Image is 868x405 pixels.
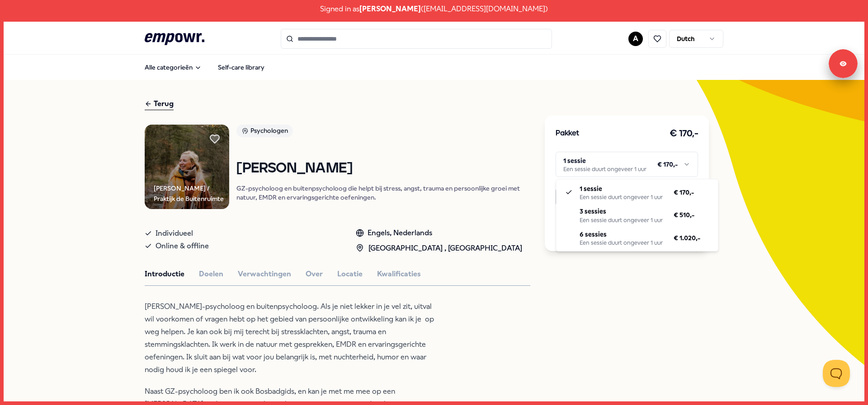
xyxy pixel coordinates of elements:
p: 1 sessie [580,184,663,194]
div: Een sessie duurt ongeveer 1 uur [580,194,663,201]
div: Een sessie duurt ongeveer 1 uur [580,239,663,247]
div: Een sessie duurt ongeveer 1 uur [580,217,663,224]
p: 3 sessies [580,206,663,216]
span: € 170,- [674,187,694,197]
span: € 510,- [674,210,694,220]
span: € 1.020,- [674,233,700,243]
p: 6 sessies [580,229,663,239]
